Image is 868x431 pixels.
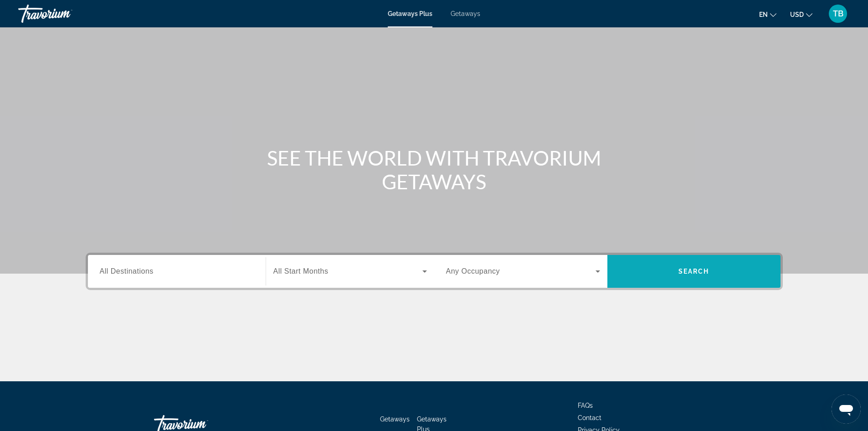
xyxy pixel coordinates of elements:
[388,10,432,17] a: Getaways Plus
[790,8,812,21] button: Change currency
[678,268,709,275] span: Search
[88,255,781,288] div: Search widget
[790,11,804,18] span: USD
[832,395,861,424] iframe: Button to launch messaging window
[826,4,850,23] button: User Menu
[100,267,154,275] span: All Destinations
[273,267,329,275] span: All Start Months
[759,8,776,21] button: Change language
[833,9,843,18] span: TB
[380,415,410,423] a: Getaways
[578,402,593,409] a: FAQs
[446,267,500,275] span: Any Occupancy
[451,10,480,17] a: Getaways
[18,2,109,26] a: Travorium
[578,414,601,421] a: Contact
[607,255,781,288] button: Search
[759,11,768,18] span: en
[263,146,605,193] h1: SEE THE WORLD WITH TRAVORIUM GETAWAYS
